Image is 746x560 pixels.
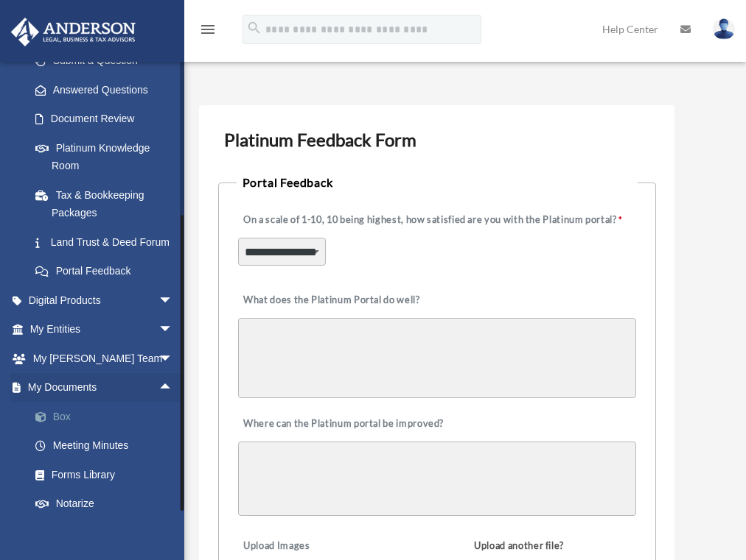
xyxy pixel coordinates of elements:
a: My [PERSON_NAME] Teamarrow_drop_down [10,344,195,373]
i: search [246,20,262,36]
span: arrow_drop_down [158,286,188,316]
span: arrow_drop_down [158,344,188,374]
span: arrow_drop_up [158,373,188,403]
a: Answered Questions [21,75,195,104]
h3: Platinum Feedback Form [218,124,656,155]
a: Tax & Bookkeeping Packages [21,180,195,227]
a: Forms Library [21,460,195,489]
a: Meeting Minutes [21,431,195,461]
img: Anderson Advisors Platinum Portal [7,18,140,46]
label: Upload Images [238,536,314,557]
img: User Pic [713,18,735,40]
label: Where can the Platinum portal be improved? [238,414,448,435]
a: My Documentsarrow_drop_up [10,373,195,403]
label: What does the Platinum Portal do well? [238,291,424,311]
a: Notarize [21,489,195,519]
a: Portal Feedback [21,257,188,286]
legend: Portal Feedback [237,172,638,193]
a: Land Trust & Deed Forum [21,227,195,257]
a: Document Review [21,104,195,134]
span: arrow_drop_down [158,315,188,345]
label: Upload another file? [469,536,568,557]
i: menu [199,21,217,38]
a: My Entitiesarrow_drop_down [10,315,195,344]
a: Box [21,402,195,431]
a: Digital Productsarrow_drop_down [10,286,195,315]
label: On a scale of 1-10, 10 being highest, how satisfied are you with the Platinum portal? [238,210,627,231]
a: Platinum Knowledge Room [21,133,195,180]
a: menu [199,26,217,38]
